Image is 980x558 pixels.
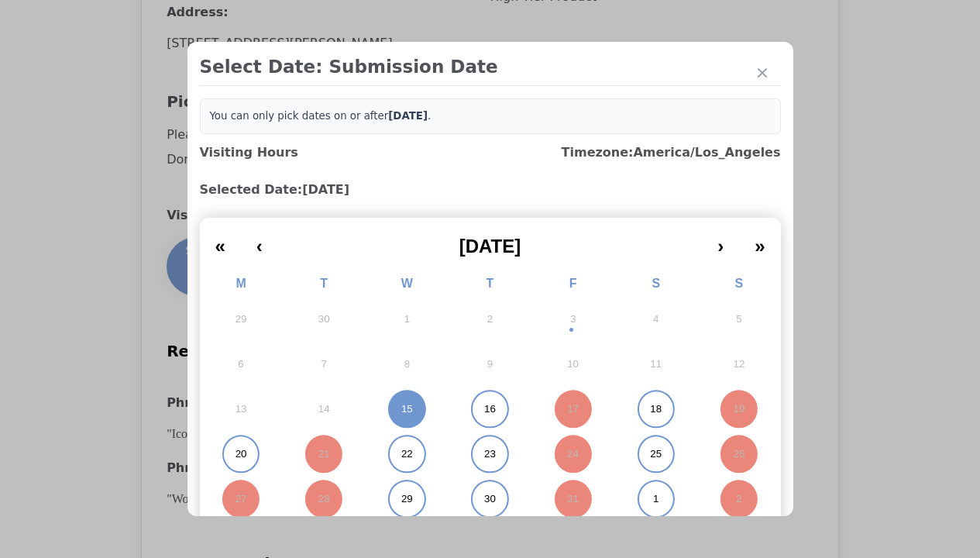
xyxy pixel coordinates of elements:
[366,342,449,387] button: October 8, 2025
[567,447,579,461] abbr: October 24, 2025
[734,357,745,371] abbr: October 12, 2025
[318,402,330,416] abbr: October 14, 2025
[401,492,413,506] abbr: October 29, 2025
[739,224,780,258] button: »
[652,277,660,290] abbr: Saturday
[487,277,494,290] abbr: Thursday
[236,447,247,461] abbr: October 20, 2025
[241,224,278,258] button: ‹
[531,387,614,432] button: October 17, 2025
[200,54,781,79] h2: Select Date: Submission Date
[401,402,413,416] abbr: October 15, 2025
[567,357,579,371] abbr: October 10, 2025
[734,402,745,416] abbr: October 19, 2025
[283,297,366,342] button: September 30, 2025
[404,312,410,326] abbr: October 1, 2025
[562,143,781,162] h3: Timezone: America/Los_Angeles
[484,402,496,416] abbr: October 16, 2025
[567,402,579,416] abbr: October 17, 2025
[614,477,697,522] button: November 1, 2025
[449,297,531,342] button: October 2, 2025
[238,357,243,371] abbr: October 6, 2025
[697,387,780,432] button: October 19, 2025
[401,277,413,290] abbr: Wednesday
[449,387,531,432] button: October 16, 2025
[697,432,780,477] button: October 26, 2025
[236,492,247,506] abbr: October 27, 2025
[614,342,697,387] button: October 11, 2025
[697,477,780,522] button: November 2, 2025
[735,277,744,290] abbr: Sunday
[614,297,697,342] button: October 4, 2025
[449,342,531,387] button: October 9, 2025
[459,236,521,257] span: [DATE]
[697,342,780,387] button: October 12, 2025
[697,297,780,342] button: October 5, 2025
[449,432,531,477] button: October 23, 2025
[200,342,283,387] button: October 6, 2025
[320,277,328,290] abbr: Tuesday
[283,387,366,432] button: October 14, 2025
[487,312,493,326] abbr: October 2, 2025
[570,312,576,326] abbr: October 3, 2025
[531,297,614,342] button: October 3, 2025
[449,477,531,522] button: October 30, 2025
[734,447,745,461] abbr: October 26, 2025
[200,224,241,258] button: «
[322,357,327,371] abbr: October 7, 2025
[487,357,493,371] abbr: October 9, 2025
[318,447,330,461] abbr: October 21, 2025
[283,342,366,387] button: October 7, 2025
[653,312,658,326] abbr: October 4, 2025
[614,432,697,477] button: October 25, 2025
[650,447,662,461] abbr: October 25, 2025
[736,492,741,506] abbr: November 2, 2025
[236,277,246,290] abbr: Monday
[531,477,614,522] button: October 31, 2025
[200,98,781,134] div: You can only pick dates on or after .
[531,342,614,387] button: October 10, 2025
[318,492,330,506] abbr: October 28, 2025
[278,224,702,258] button: [DATE]
[200,477,283,522] button: October 27, 2025
[200,181,781,199] h3: Selected Date: [DATE]
[366,432,449,477] button: October 22, 2025
[484,447,496,461] abbr: October 23, 2025
[236,312,247,326] abbr: September 29, 2025
[283,432,366,477] button: October 21, 2025
[567,492,579,506] abbr: October 31, 2025
[366,477,449,522] button: October 29, 2025
[200,387,283,432] button: October 13, 2025
[318,312,330,326] abbr: September 30, 2025
[283,477,366,522] button: October 28, 2025
[653,492,658,506] abbr: November 1, 2025
[404,357,410,371] abbr: October 8, 2025
[614,387,697,432] button: October 18, 2025
[200,297,283,342] button: September 29, 2025
[650,402,662,416] abbr: October 18, 2025
[736,312,741,326] abbr: October 5, 2025
[401,447,413,461] abbr: October 22, 2025
[236,402,247,416] abbr: October 13, 2025
[484,492,496,506] abbr: October 30, 2025
[200,143,298,162] h3: Visiting Hours
[366,387,449,432] button: October 15, 2025
[531,432,614,477] button: October 24, 2025
[650,357,662,371] abbr: October 11, 2025
[366,297,449,342] button: October 1, 2025
[200,432,283,477] button: October 20, 2025
[569,277,577,290] abbr: Friday
[702,224,739,258] button: ›
[388,110,428,122] b: [DATE]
